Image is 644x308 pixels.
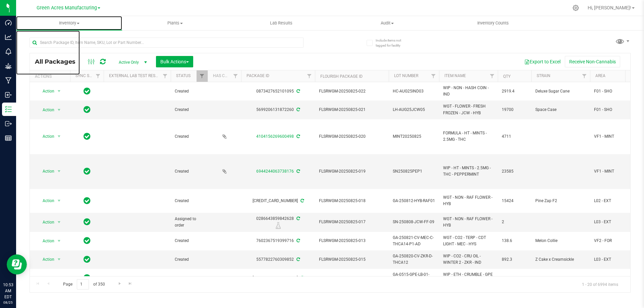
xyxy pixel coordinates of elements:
span: Pine Zap F2 [535,198,586,204]
span: select [55,196,63,205]
a: 6944244063738176 [256,169,294,174]
span: WIP - HT - MINTS - 2.5MG - THC - PEPPERMINT [443,165,494,178]
button: Bulk Actions [156,56,193,67]
span: L04 - EXT [594,275,636,281]
span: Action [37,105,55,115]
span: Sync from Compliance System [296,238,300,243]
span: GA-250821-CV-MEC-C-THCA14-P1-AD [393,235,435,247]
span: Created [175,168,204,175]
span: In Sync [84,167,91,176]
a: Filter [304,70,315,82]
div: Manage settings [572,5,580,11]
span: Created [175,256,204,263]
a: Filter [230,70,241,82]
span: Action [37,86,55,96]
button: Export to Excel [520,56,565,67]
span: select [55,86,63,96]
span: FLSRWGM-20250825-021 [319,107,385,113]
a: Filter [160,70,171,82]
span: WIP - ETH - CRUMBLE - GPE - HYB [443,271,494,284]
span: Sync from Compliance System [296,257,300,262]
div: 7602367519399716 [240,238,316,244]
a: Lab Results [228,16,334,30]
span: 2 [502,219,527,225]
span: FLSRWGM-20250825-019 [319,168,385,175]
span: Page of 350 [57,279,110,290]
span: Sync from Compliance System [296,107,300,112]
span: Sync from Compliance System [296,89,300,94]
span: HC-AUG25IND03 [393,88,435,95]
a: Go to the next page [115,279,124,288]
span: Deluxe Sugar Cane [535,88,586,95]
span: Green Acres Manufacturing [37,5,97,11]
span: select [55,132,63,141]
span: GA-250820-CV-ZKR-D-THCA12 [393,253,435,266]
span: Created [175,238,204,244]
span: 4711 [502,133,527,140]
a: Strain [537,73,550,78]
span: L02 - EXT [594,198,636,204]
span: Sync from Compliance System [300,198,304,203]
span: WGT - NON - RAF FLOWER - HYB [443,216,494,229]
span: Action [37,255,55,264]
span: 1 - 20 of 6994 items [577,279,624,289]
span: Audit [334,20,440,26]
inline-svg: Grow [5,63,12,69]
span: select [55,236,63,246]
span: FLSRWGM-20250825-018 [319,198,385,204]
span: Inventory [16,20,122,26]
inline-svg: Manufacturing [5,77,12,84]
span: WIP - CO2 - CRU OIL - WINTER 2 - ZKR - IND [443,253,494,266]
span: Created [175,275,204,281]
span: Action [37,236,55,246]
span: WGT - CO2 - TERP - CDT LIGHT - MEC - HYS [443,235,494,247]
span: Sync from Compliance System [296,169,300,174]
a: Filter [197,70,208,82]
span: F01 - SHO [594,88,636,95]
a: Status [176,73,191,78]
inline-svg: Analytics [5,34,12,41]
span: Created [175,133,204,140]
span: FORMULA - HT - MINTS - 2.5MG - THC [443,130,494,143]
p: 10:53 AM EDT [3,282,13,300]
span: WGT - NON - RAF FLOWER - HYB [443,194,494,207]
span: FLSRWGM-20250825-020 [319,133,385,140]
span: 138.6 [502,238,527,244]
span: Created [175,107,204,113]
span: GA-0515-GPE-LB-01-CRUMBLE03 [393,271,435,284]
span: Sync from Compliance System [300,275,304,280]
a: Filter [428,70,439,82]
span: Action [37,218,55,227]
span: L03 - EXT [594,219,636,225]
span: In Sync [84,86,91,96]
span: select [55,218,63,227]
span: 2919.4 [502,88,527,95]
span: Plants [122,20,228,26]
span: VF1 - MINT [594,168,636,175]
span: Hi, [PERSON_NAME]! [588,5,631,10]
span: Action [37,196,55,205]
a: Go to the last page [125,279,135,288]
span: FLSRWGM-20250825-013 [319,238,385,244]
span: VF2 - FOR [594,238,636,244]
span: Created [175,198,204,204]
div: Actions [35,74,67,79]
inline-svg: Reports [5,135,12,141]
span: In Sync [84,196,91,205]
input: 1 [77,279,89,290]
span: WIP - NON - HASH COIN - IND [443,85,494,98]
span: Lab Results [261,20,302,26]
span: Action [37,273,55,283]
span: Action [37,167,55,176]
a: Filter [487,70,498,82]
span: Inventory Counts [468,20,518,26]
span: MINT20250825 [393,133,435,140]
inline-svg: Inbound [5,91,12,98]
div: 0873427652101095 [240,88,316,95]
span: All Packages [35,58,82,65]
inline-svg: Inventory [5,106,12,113]
span: 23585 [502,168,527,175]
a: 4104156269600498 [256,134,294,139]
span: select [55,105,63,115]
span: select [55,167,63,176]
